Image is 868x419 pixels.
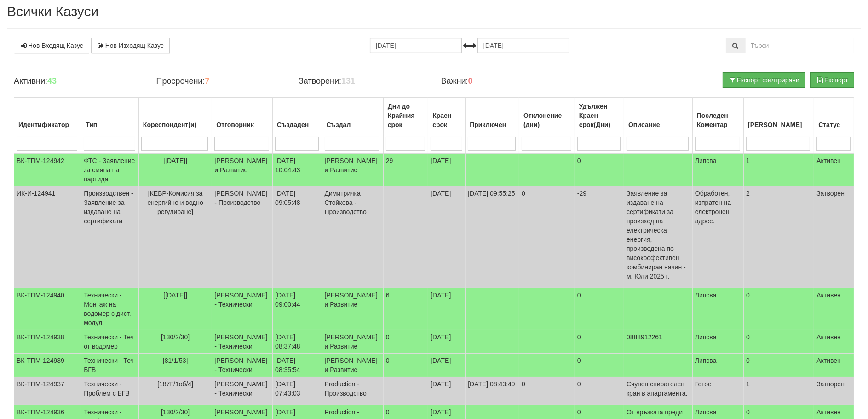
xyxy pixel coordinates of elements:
span: Липсва [695,408,717,416]
span: 0 [386,408,390,416]
td: [DATE] [428,288,466,330]
span: [81/1/53] [163,357,188,364]
td: Технически - Проблем с БГВ [81,377,139,405]
td: 0 [575,330,624,354]
td: Активен [814,354,854,377]
div: Тип [84,118,136,131]
h4: Просрочени: [156,77,284,86]
th: Дни до Крайния срок: No sort applied, activate to apply an ascending sort [383,98,428,134]
h4: Затворени: [299,77,427,86]
span: [[DATE]] [163,291,187,299]
td: 0 [575,288,624,330]
span: 0 [386,333,390,341]
span: Липсва [695,333,717,341]
input: Търсене по Идентификатор, Бл/Вх/Ап, Тип, Описание, Моб. Номер, Имейл, Файл, Коментар, [745,38,854,53]
td: [PERSON_NAME] и Развитие [322,153,383,186]
span: Липсва [695,157,717,164]
td: [DATE] [428,153,466,186]
td: Активен [814,288,854,330]
th: Създал: No sort applied, activate to apply an ascending sort [322,98,383,134]
td: 0 [744,330,814,354]
td: [DATE] 07:43:03 [273,377,322,405]
td: 0 [744,288,814,330]
td: [PERSON_NAME] и Развитие [322,330,383,354]
h4: Активни: [14,77,142,86]
td: ИК-И-124941 [14,186,81,288]
span: Готое [695,380,712,388]
td: 0 [519,186,575,288]
td: Технически - Теч БГВ [81,354,139,377]
span: [КЕВР-Комисия за енергийно и водно регулиране] [147,190,203,215]
th: Отклонение (дни): No sort applied, activate to apply an ascending sort [519,98,575,134]
button: Експорт филтрирани [723,72,805,88]
th: Статус: No sort applied, activate to apply an ascending sort [814,98,854,134]
div: Приключен [468,118,517,131]
td: 2 [744,186,814,288]
b: 43 [47,76,57,86]
span: Липсва [695,291,717,299]
td: [DATE] 09:00:44 [273,288,322,330]
td: [PERSON_NAME] - Технически [212,288,273,330]
td: Production - Производство [322,377,383,405]
span: Обработен, изпратен на електронен адрес. [695,190,731,225]
div: Отговорник [214,118,270,131]
div: Отклонение (дни) [522,109,572,131]
span: Липсва [695,357,717,364]
div: Удължен Краен срок(Дни) [577,100,621,131]
td: ВК-ТПМ-124938 [14,330,81,354]
td: Производствен - Заявление за издаване на сертификати [81,186,139,288]
td: [DATE] [428,186,466,288]
td: ВК-ТПМ-124942 [14,153,81,186]
td: 1 [744,153,814,186]
td: [PERSON_NAME] и Развитие [212,153,273,186]
b: 131 [341,76,355,86]
b: 0 [468,76,473,86]
div: Идентификатор [17,118,79,131]
td: 0 [575,354,624,377]
div: Създаден [275,118,319,131]
td: [DATE] 08:43:49 [466,377,519,405]
td: Димитричка Стойкова - Производство [322,186,383,288]
td: 0 [519,377,575,405]
div: Дни до Крайния срок [386,100,426,131]
td: ВК-ТПМ-124937 [14,377,81,405]
td: [PERSON_NAME] - Технически [212,330,273,354]
td: Активен [814,153,854,186]
th: Идентификатор: No sort applied, activate to apply an ascending sort [14,98,81,134]
h4: Важни: [441,77,569,86]
td: 0 [575,377,624,405]
div: Краен срок [431,109,463,131]
span: [130/2/30] [161,333,190,341]
td: Технически - Монтаж на водомер с дист. модул [81,288,139,330]
span: 6 [386,291,390,299]
th: Удължен Краен срок(Дни): No sort applied, activate to apply an ascending sort [575,98,624,134]
div: Описание [627,118,690,131]
th: Кореспондент(и): No sort applied, activate to apply an ascending sort [138,98,212,134]
th: Брой Файлове: No sort applied, activate to apply an ascending sort [744,98,814,134]
span: 0 [386,357,390,364]
span: [[DATE]] [163,157,187,164]
td: [DATE] 08:35:54 [273,354,322,377]
td: ВК-ТПМ-124939 [14,354,81,377]
a: Нов Изходящ Казус [91,38,170,53]
span: [187Г/1об/4] [157,380,193,388]
td: [DATE] [428,330,466,354]
div: Създал [325,118,381,131]
span: 29 [386,157,393,164]
td: ВК-ТПМ-124940 [14,288,81,330]
th: Отговорник: No sort applied, activate to apply an ascending sort [212,98,273,134]
td: [DATE] 08:37:48 [273,330,322,354]
p: Заявление за издаване на сертификати за произход на електрическа енергия, произведена по високоеф... [627,189,690,281]
td: [PERSON_NAME] и Развитие [322,354,383,377]
p: 0888912261 [627,332,690,342]
td: [DATE] [428,354,466,377]
td: 0 [744,354,814,377]
td: 0 [575,153,624,186]
button: Експорт [810,72,854,88]
th: Описание: No sort applied, activate to apply an ascending sort [624,98,693,134]
th: Създаден: No sort applied, activate to apply an ascending sort [273,98,322,134]
td: [DATE] 09:05:48 [273,186,322,288]
td: [PERSON_NAME] и Развитие [322,288,383,330]
td: Затворен [814,186,854,288]
h2: Всички Казуси [7,4,861,19]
